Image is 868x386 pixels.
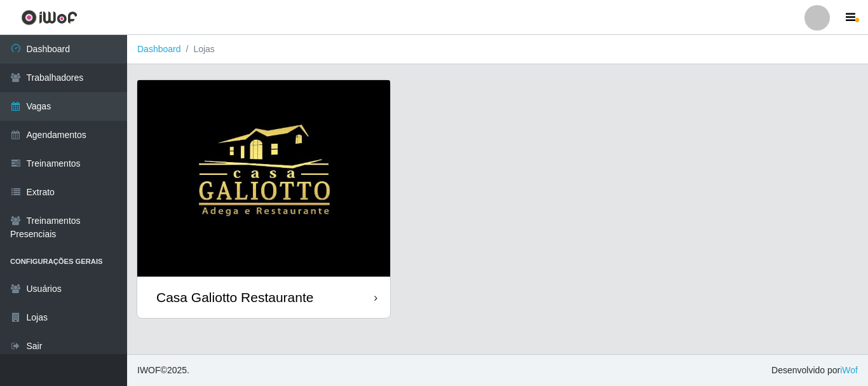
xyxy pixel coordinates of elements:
a: Casa Galiotto Restaurante [137,80,390,318]
img: cardImg [137,80,390,277]
span: Desenvolvido por [771,364,858,377]
a: iWof [840,365,858,375]
nav: breadcrumb [127,35,868,64]
a: Dashboard [137,44,181,54]
span: © 2025 . [137,364,189,377]
span: IWOF [137,365,161,375]
div: Casa Galiotto Restaurante [156,289,313,305]
img: CoreUI Logo [21,10,78,25]
li: Lojas [181,43,215,56]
